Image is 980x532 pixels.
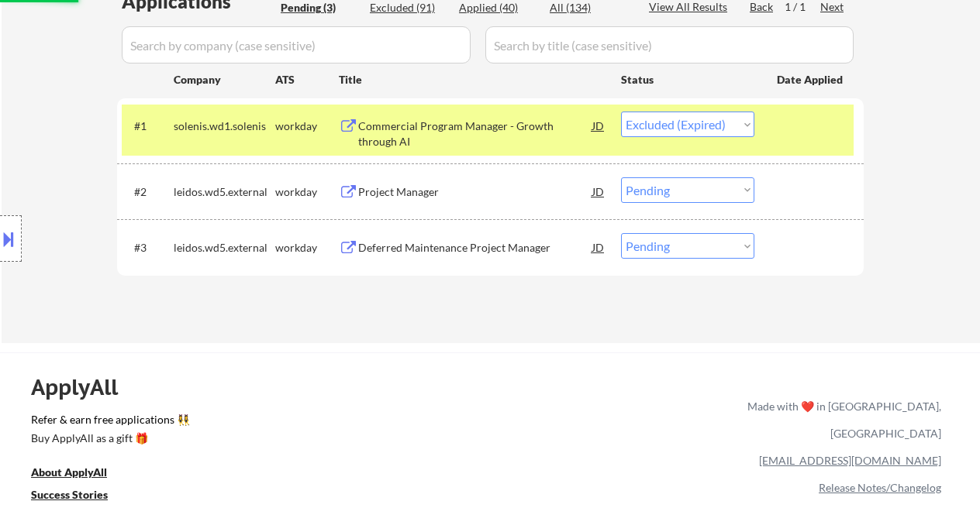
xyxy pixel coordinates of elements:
[31,433,186,444] div: Buy ApplyAll as a gift 🎁
[777,72,845,88] div: Date Applied
[275,240,339,256] div: workday
[759,454,941,467] a: [EMAIL_ADDRESS][DOMAIN_NAME]
[358,118,592,149] div: Commercial Program Manager - Growth through AI
[358,184,592,200] div: Project Manager
[31,465,107,479] u: About ApplyAll
[358,240,592,256] div: Deferred Maintenance Project Manager
[485,26,854,63] input: Search by title (case sensitive)
[122,26,471,63] input: Search by company (case sensitive)
[31,374,136,400] div: ApplyAll
[275,72,339,88] div: ATS
[591,112,606,139] div: JD
[275,118,339,134] div: workday
[31,487,129,506] a: Success Stories
[174,72,275,88] div: Company
[275,184,339,200] div: workday
[31,414,423,431] a: Refer & earn free applications 👯‍♀️
[31,431,186,450] a: Buy ApplyAll as a gift 🎁
[591,233,606,261] div: JD
[31,465,129,484] a: About ApplyAll
[339,72,606,88] div: Title
[741,393,941,447] div: Made with ❤️ in [GEOGRAPHIC_DATA], [GEOGRAPHIC_DATA]
[621,65,754,93] div: Status
[591,177,606,205] div: JD
[819,481,941,494] a: Release Notes/Changelog
[31,488,108,501] u: Success Stories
